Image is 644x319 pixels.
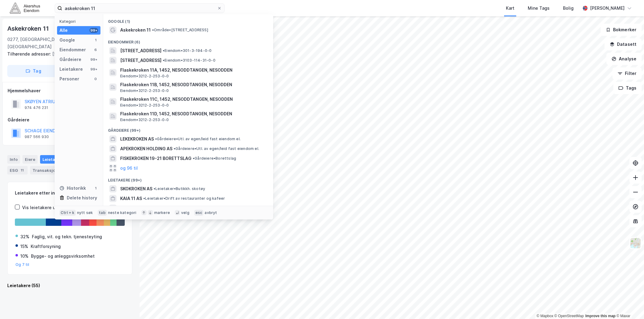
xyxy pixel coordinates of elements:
img: Z [630,237,641,249]
span: [STREET_ADDRESS] [120,57,161,64]
div: Info [7,155,20,164]
div: avbryt [205,210,217,215]
img: akershus-eiendom-logo.9091f326c980b4bce74ccdd9f866810c.svg [10,3,40,13]
span: Eiendom • 3212-2-253-0-0 [120,88,169,93]
span: Leietaker • Drift av restauranter og kafeer [143,196,225,201]
span: Eiendom • 3103-114-31-0-0 [163,58,215,63]
div: velg [181,210,189,215]
div: 15% [20,243,28,250]
div: Eiere [22,155,38,164]
span: Eiendom • 301-3-194-0-0 [163,48,212,53]
span: Område • [STREET_ADDRESS] [152,28,208,32]
span: Flaskekroken 11D, 1452, NESODDTANGEN, NESODDEN [120,110,266,117]
span: • [155,137,157,141]
div: neste kategori [108,210,137,215]
button: og 96 til [120,165,138,172]
div: 99+ [90,67,98,72]
div: Gårdeiere [59,56,81,63]
div: nytt søk [77,210,93,215]
div: 10% [20,253,29,260]
input: Søk på adresse, matrikkel, gårdeiere, leietakere eller personer [62,4,217,13]
div: 32% [20,233,29,240]
a: Mapbox [537,314,553,318]
span: • [174,146,175,151]
div: Alle [59,27,68,34]
div: Personer [59,75,79,83]
div: Eiendommer [59,46,86,53]
div: tab [98,210,107,216]
span: KAIA 11 AS [120,195,142,202]
div: Leietakere (99+) [103,173,273,184]
span: • [163,58,164,63]
span: Flaskekroken 11C, 1452, NESODDTANGEN, NESODDEN [120,96,266,103]
span: SKOKROKEN AS [120,185,152,192]
button: Datasett [605,38,642,50]
span: • [163,48,164,53]
div: Bolig [563,5,574,12]
span: [STREET_ADDRESS] [120,47,161,54]
span: Gårdeiere • Utl. av egen/leid fast eiendom el. [155,137,241,141]
span: Eiendom • 3212-2-253-0-0 [120,74,169,79]
span: Tilhørende adresser: [7,51,52,56]
div: 99+ [90,28,98,33]
a: OpenStreetMap [554,314,584,318]
div: 1 [93,186,98,191]
span: Flaskekroken 11B, 1452, NESODDTANGEN, NESODDEN [120,81,266,88]
iframe: Chat Widget [614,290,644,319]
div: Leietakere [59,66,83,73]
span: APEKROKEN HOLDING AS [120,145,172,152]
span: Askekroken 11 [120,26,151,34]
div: 99+ [90,57,98,62]
div: Faglig, vit. og tekn. tjenesteyting [32,233,102,240]
div: 11 [19,167,25,173]
span: Eiendom • 3212-2-253-0-0 [120,103,169,108]
div: Leietakere (55) [7,282,132,289]
button: Analyse [606,53,642,65]
span: LEKEKROKEN AS [120,135,154,143]
div: Askekroken 11 [7,24,50,33]
div: markere [154,210,170,215]
div: Google (1) [103,14,273,25]
div: Mine Tags [528,5,550,12]
div: Eiendommer (6) [103,35,273,46]
button: Og 7 til [15,262,29,267]
div: esc [194,210,204,216]
span: • [154,186,155,191]
button: Tag [7,65,59,77]
div: Delete history [67,194,97,202]
span: Leietaker • Butikkh. skotøy [154,186,205,191]
div: [STREET_ADDRESS] [7,50,127,58]
div: Kontrollprogram for chat [614,290,644,319]
span: • [143,196,145,201]
div: Hjemmelshaver [8,87,132,94]
span: Gårdeiere • Utl. av egen/leid fast eiendom el. [174,146,259,151]
div: Google [59,36,75,44]
div: 6 [93,47,98,52]
div: 987 566 930 [25,134,49,139]
div: 0 [93,76,98,81]
span: Eiendom • 3212-2-253-0-0 [120,117,169,122]
div: Leietakere [40,155,74,164]
div: Bygge- og anleggsvirksomhet [31,253,95,260]
a: Improve this map [585,314,615,318]
div: Ctrl + k [59,210,76,216]
span: TMG 11 AS [120,205,142,212]
span: • [152,28,154,32]
span: • [193,156,195,161]
div: Historikk [59,185,86,192]
div: Vis leietakere uten ansatte [22,204,80,211]
button: Filter [612,67,642,80]
div: Transaksjoner [30,166,72,175]
div: Kategori [59,19,100,24]
div: Gårdeiere (99+) [103,123,273,134]
span: FISKEKROKEN 19-21 BORETTSLAG [120,155,192,162]
div: Gårdeiere [8,116,132,124]
span: Gårdeiere • Borettslag [193,156,236,161]
button: Tags [613,82,642,94]
div: [PERSON_NAME] [590,5,625,12]
span: Flaskekroken 11A, 1452, NESODDTANGEN, NESODDEN [120,66,266,74]
div: Leietakere etter industri [15,189,125,197]
div: Kart [506,5,514,12]
div: ESG [7,166,28,175]
div: 0277, [GEOGRAPHIC_DATA], [GEOGRAPHIC_DATA] [7,36,86,50]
